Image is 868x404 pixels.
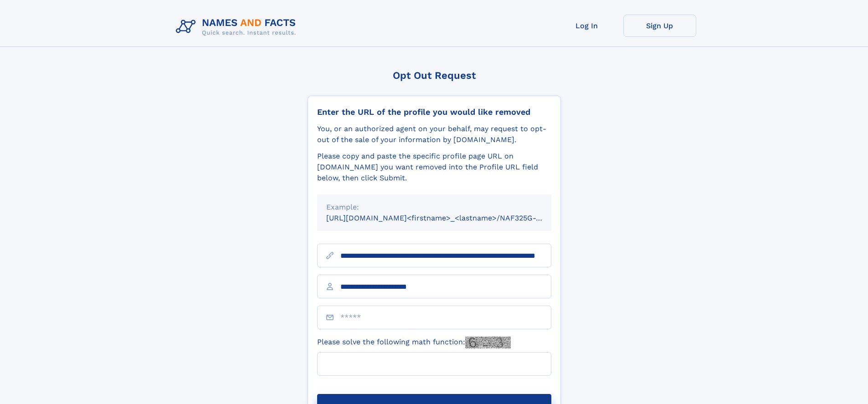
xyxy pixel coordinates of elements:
[326,202,542,213] div: Example:
[326,214,569,222] small: [URL][DOMAIN_NAME]<firstname>_<lastname>/NAF325G-xxxxxxxx
[317,337,511,348] label: Please solve the following math function:
[623,15,696,37] a: Sign Up
[317,151,551,184] div: Please copy and paste the specific profile page URL on [DOMAIN_NAME] you want removed into the Pr...
[550,15,623,37] a: Log In
[317,123,551,145] div: You, or an authorized agent on your behalf, may request to opt-out of the sale of your informatio...
[308,70,561,81] div: Opt Out Request
[317,107,551,117] div: Enter the URL of the profile you would like removed
[172,15,303,39] img: Logo Names and Facts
